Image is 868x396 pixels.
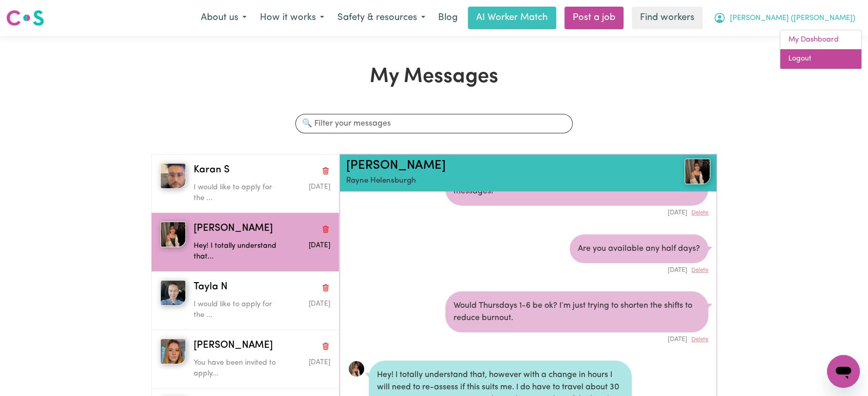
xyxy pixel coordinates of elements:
[6,9,44,27] img: Careseekers logo
[194,339,273,353] span: [PERSON_NAME]
[151,65,718,89] h1: My Messages
[194,7,253,29] button: About us
[780,30,862,69] div: My Account
[707,7,862,29] button: My Account
[650,159,710,184] a: Rachel T
[691,335,708,344] button: Delete
[309,184,330,190] span: Message sent on August 5, 2025
[152,330,339,388] button: Laura W[PERSON_NAME]Delete conversationYou have been invited to apply...Message sent on August 5,...
[348,361,365,377] img: 7318B299549BA7711B458718564E8C89_avatar_blob
[827,355,860,388] iframe: Button to launch messaging window
[685,159,710,184] img: View Rachel T's profile
[321,339,330,352] button: Delete conversation
[194,182,285,204] p: I would like to apply for the ...
[309,359,330,366] span: Message sent on August 5, 2025
[295,114,572,133] input: 🔍 Filter your messages
[691,209,708,217] button: Delete
[570,263,708,275] div: [DATE]
[160,339,186,364] img: Laura W
[309,242,330,249] span: Message sent on August 5, 2025
[346,175,650,187] p: Rayne Helensburgh
[730,13,855,24] span: [PERSON_NAME] ([PERSON_NAME])
[445,206,708,217] div: [DATE]
[160,222,186,247] img: Rachel T
[321,222,330,235] button: Delete conversation
[194,299,285,321] p: I would like to apply for the ...
[194,241,285,263] p: Hey! I totally understand that...
[194,163,230,178] span: Karan S
[780,30,861,50] a: My Dashboard
[432,7,464,29] a: Blog
[194,222,273,236] span: [PERSON_NAME]
[321,164,330,177] button: Delete conversation
[321,281,330,294] button: Delete conversation
[780,49,861,69] a: Logout
[570,234,708,263] div: Are you available any half days?
[564,7,624,29] a: Post a job
[691,266,708,275] button: Delete
[445,332,708,344] div: [DATE]
[194,358,285,380] p: You have been invited to apply...
[152,213,339,271] button: Rachel T[PERSON_NAME]Delete conversationHey! I totally understand that...Message sent on August 5...
[468,7,556,29] a: AI Worker Match
[152,154,339,213] button: Karan SKaran SDelete conversationI would like to apply for the ...Message sent on August 5, 2025
[160,163,186,189] img: Karan S
[160,280,186,306] img: Tayla N
[331,7,432,29] button: Safety & resources
[152,271,339,330] button: Tayla NTayla NDelete conversationI would like to apply for the ...Message sent on August 5, 2025
[348,361,365,377] a: View Rachel T's profile
[346,160,446,172] a: [PERSON_NAME]
[194,280,228,295] span: Tayla N
[445,291,708,332] div: Would Thursdays 1-6 be ok? I’m just trying to shorten the shifts to reduce burnout.
[253,7,331,29] button: How it works
[632,7,703,29] a: Find workers
[6,6,44,30] a: Careseekers logo
[309,301,330,307] span: Message sent on August 5, 2025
